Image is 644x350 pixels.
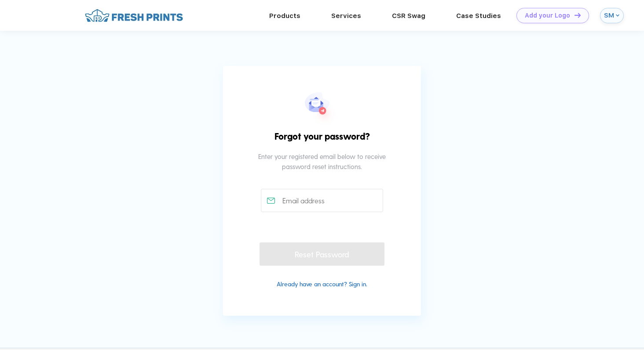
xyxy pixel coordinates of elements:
[260,242,384,266] div: Reset Password
[82,8,186,23] img: fo%20logo%202.webp
[525,12,570,19] div: Add your Logo
[604,12,614,19] div: SM
[263,129,381,152] div: Forgot your password?
[269,12,300,20] a: Products
[277,280,367,288] a: Already have an account? Sign in.
[616,14,619,17] img: arrow_down_blue.svg
[305,92,339,129] img: forgot_pwd.svg
[267,198,275,204] img: email_active.svg
[261,189,384,212] input: Email address
[253,152,392,189] div: Enter your registered email below to receive password reset instructions.
[574,13,581,18] img: DT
